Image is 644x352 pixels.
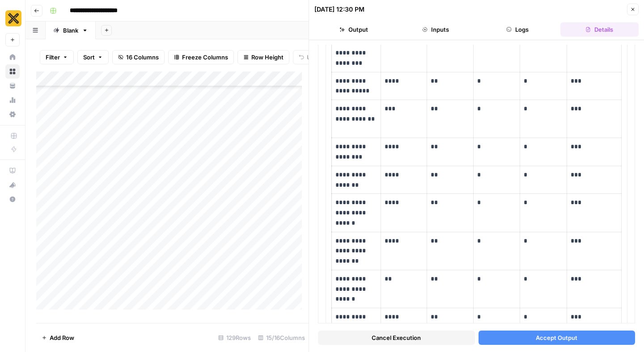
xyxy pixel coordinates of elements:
button: Cancel Execution [318,331,475,345]
span: Sort [83,53,95,62]
button: Details [560,22,639,37]
span: Freeze Columns [182,53,228,62]
a: Blank [46,21,96,39]
div: 129 Rows [215,331,254,345]
button: Filter [40,50,74,64]
button: Sort [77,50,109,64]
a: Usage [5,93,20,107]
span: Accept Output [536,333,577,342]
a: Home [5,50,20,64]
span: 16 Columns [126,53,159,62]
button: Logs [479,22,557,37]
div: 15/16 Columns [254,331,309,345]
span: Cancel Execution [372,333,421,342]
button: Workspace: CookUnity [5,7,20,29]
span: Row Height [251,53,284,62]
a: AirOps Academy [5,163,20,178]
div: Blank [63,26,78,35]
img: CookUnity Logo [5,10,21,26]
a: Browse [5,64,20,79]
button: Freeze Columns [168,50,234,64]
button: Row Height [237,50,289,64]
button: Inputs [396,22,475,37]
button: What's new? [5,178,20,192]
span: Filter [46,53,60,62]
div: [DATE] 12:30 PM [314,5,364,14]
button: Add Row [36,331,80,345]
span: Add Row [50,333,74,342]
button: Help + Support [5,192,20,206]
button: Undo [293,50,328,64]
div: What's new? [6,178,19,192]
button: 16 Columns [112,50,165,64]
a: Your Data [5,79,20,93]
button: Accept Output [479,331,636,345]
button: Output [314,22,393,37]
a: Settings [5,107,20,122]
